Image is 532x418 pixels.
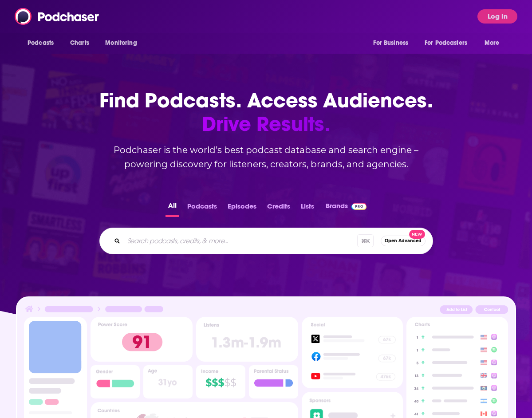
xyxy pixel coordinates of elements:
button: Episodes [225,200,259,217]
span: New [409,230,425,239]
img: Podcast Insights Power score [91,317,193,362]
span: Drive Results. [89,112,444,136]
span: Monitoring [105,37,137,49]
input: Search podcasts, credits, & more... [124,234,357,248]
span: More [485,37,500,49]
span: Charts [70,37,89,49]
button: Lists [298,200,317,217]
button: open menu [478,35,511,51]
h1: Find Podcasts. Access Audiences. [89,89,444,136]
button: All [166,200,179,217]
img: Podcast Insights Age [143,365,193,398]
button: open menu [367,35,419,51]
img: Podcast Socials [302,317,403,388]
img: Podcast Insights Gender [91,365,140,398]
button: open menu [21,35,65,51]
button: Open AdvancedNew [381,236,426,246]
button: Credits [264,200,293,217]
span: ⌘ K [357,234,374,247]
img: Podcast Insights Header [24,304,508,317]
a: BrandsPodchaser Pro [326,200,367,217]
img: Podchaser Pro [351,203,367,210]
span: Podcasts [28,37,54,49]
button: Log In [477,9,517,24]
img: Podcast Insights Listens [196,317,298,362]
h2: Podchaser is the world’s best podcast database and search engine – powering discovery for listene... [89,143,444,171]
img: Podcast Insights Income [196,365,245,398]
button: Podcasts [185,200,220,217]
div: Search podcasts, credits, & more... [99,228,433,254]
span: For Business [373,37,408,49]
button: open menu [419,35,480,51]
img: Podchaser - Follow, Share and Rate Podcasts [15,8,100,25]
img: Podcast Insights Parental Status [249,365,298,398]
button: open menu [99,35,148,51]
span: Open Advanced [385,238,422,243]
span: For Podcasters [425,37,467,49]
a: Charts [64,35,95,51]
